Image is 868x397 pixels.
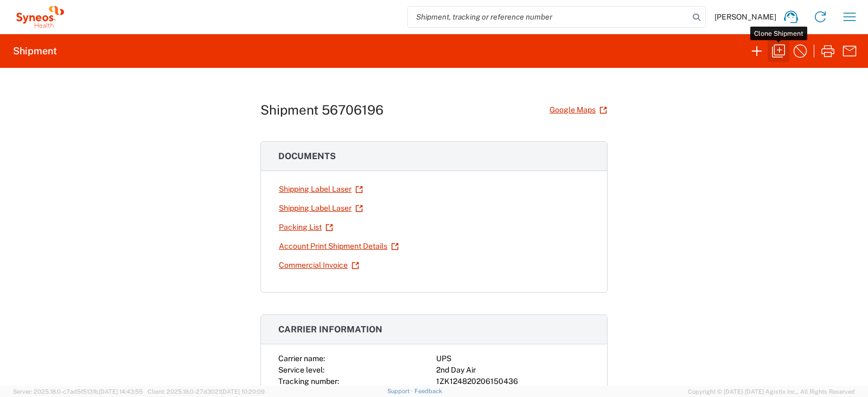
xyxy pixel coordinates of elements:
[278,218,334,237] a: Packing List
[278,199,363,218] a: Shipping Label Laser
[13,388,143,395] span: Server: 2025.18.0-c7ad5f513fb
[714,12,776,22] span: [PERSON_NAME]
[436,353,590,364] div: UPS
[436,376,590,387] div: 1ZK124820206150436
[436,364,590,376] div: 2nd Day Air
[549,100,608,119] a: Google Maps
[408,7,689,27] input: Shipment, tracking or reference number
[278,354,325,363] span: Carrier name:
[278,366,324,374] span: Service level:
[414,388,442,394] a: Feedback
[99,388,143,395] span: [DATE] 14:43:55
[148,388,265,395] span: Client: 2025.18.0-27d3021
[278,180,363,199] a: Shipping Label Laser
[688,387,855,396] span: Copyright © [DATE]-[DATE] Agistix Inc., All Rights Reserved
[260,102,384,118] h1: Shipment 56706196
[278,377,339,386] span: Tracking number:
[278,151,336,161] span: Documents
[278,324,382,335] span: Carrier information
[278,237,399,256] a: Account Print Shipment Details
[387,388,414,394] a: Support
[278,256,360,275] a: Commercial Invoice
[221,388,265,395] span: [DATE] 10:20:09
[13,45,57,58] h2: Shipment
